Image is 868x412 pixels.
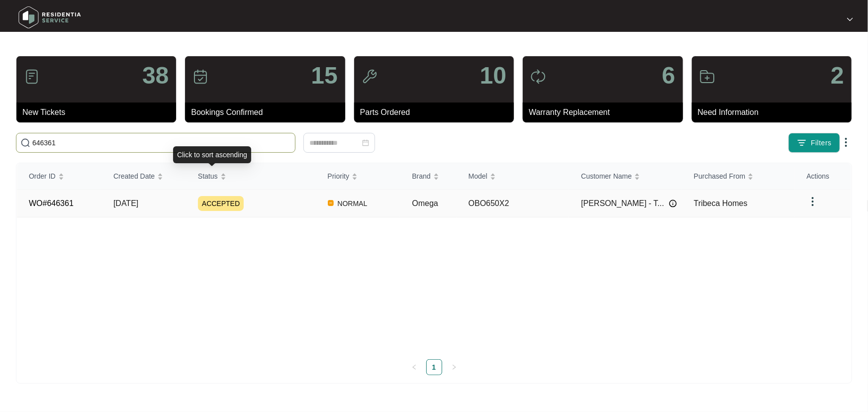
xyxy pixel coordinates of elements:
[698,106,852,118] p: Need Information
[795,163,851,190] th: Actions
[699,69,715,85] img: icon
[411,364,417,370] span: left
[569,163,682,190] th: Customer Name
[788,133,840,153] button: filter iconFilters
[191,106,345,118] p: Bookings Confirmed
[581,171,632,182] span: Customer Name
[457,163,570,190] th: Model
[198,171,218,182] span: Status
[807,196,819,207] img: dropdown arrow
[101,163,186,190] th: Created Date
[847,17,853,22] img: dropdown arrow
[469,171,487,182] span: Model
[24,69,40,85] img: icon
[29,199,74,207] a: WO#646361
[406,359,422,375] button: left
[694,171,745,182] span: Purchased From
[797,138,807,148] img: filter icon
[142,64,169,88] p: 38
[360,106,514,118] p: Parts Ordered
[173,146,251,163] div: Click to sort ascending
[426,359,442,375] li: 1
[412,171,430,182] span: Brand
[186,163,316,190] th: Status
[400,163,456,190] th: Brand
[334,198,372,209] span: NORMAL
[311,64,337,88] p: 15
[22,106,176,118] p: New Tickets
[662,64,675,88] p: 6
[694,199,748,207] span: Tribeca Homes
[193,69,208,85] img: icon
[831,64,844,88] p: 2
[412,199,438,207] span: Omega
[328,171,350,182] span: Priority
[480,64,506,88] p: 10
[451,364,457,370] span: right
[840,136,852,148] img: dropdown arrow
[328,200,334,206] img: Vercel Logo
[198,196,244,211] span: ACCEPTED
[669,200,677,207] img: Info icon
[29,171,56,182] span: Order ID
[17,163,101,190] th: Order ID
[529,106,682,118] p: Warranty Replacement
[362,69,378,85] img: icon
[581,198,664,209] span: [PERSON_NAME] - T...
[457,190,570,217] td: OBO650X2
[15,2,85,32] img: residentia service logo
[113,199,138,207] span: [DATE]
[113,171,155,182] span: Created Date
[406,359,422,375] li: Previous Page
[446,359,462,375] button: right
[530,69,546,85] img: icon
[682,163,795,190] th: Purchased From
[427,360,442,375] a: 1
[20,138,30,148] img: search-icon
[32,137,291,148] input: Search by Order Id, Assignee Name, Customer Name, Brand and Model
[316,163,400,190] th: Priority
[446,359,462,375] li: Next Page
[811,138,832,148] span: Filters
